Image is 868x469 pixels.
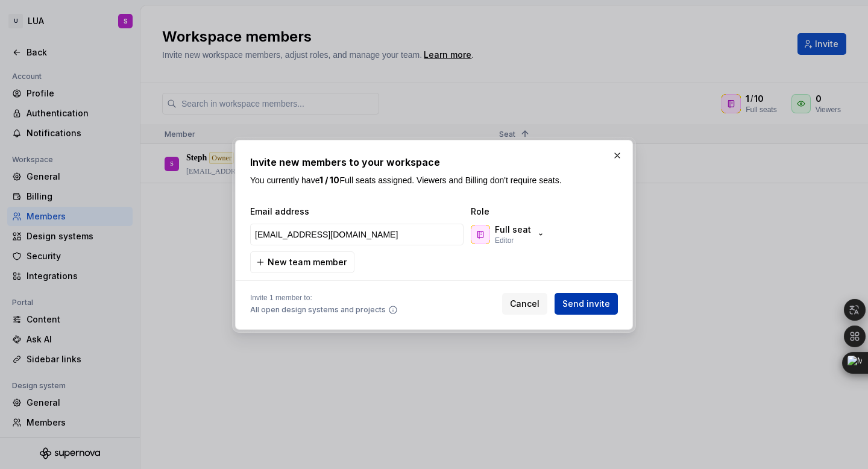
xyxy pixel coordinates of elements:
button: Full seatEditor [468,222,550,247]
span: Invite 1 member to: [250,293,398,303]
button: Cancel [502,293,547,315]
h2: Invite new members to your workspace [250,155,618,169]
span: All open design systems and projects [250,305,386,315]
span: Cancel [510,298,539,310]
span: Send invite [562,298,610,310]
p: Editor [495,236,514,245]
p: You currently have Full seats assigned. Viewers and Billing don't require seats. [250,174,618,186]
button: Send invite [555,293,618,315]
span: Role [471,206,591,218]
b: 1 / 10 [319,175,339,185]
span: Email address [250,206,466,218]
span: New team member [268,256,347,268]
p: Full seat [495,224,531,236]
button: New team member [250,251,354,273]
